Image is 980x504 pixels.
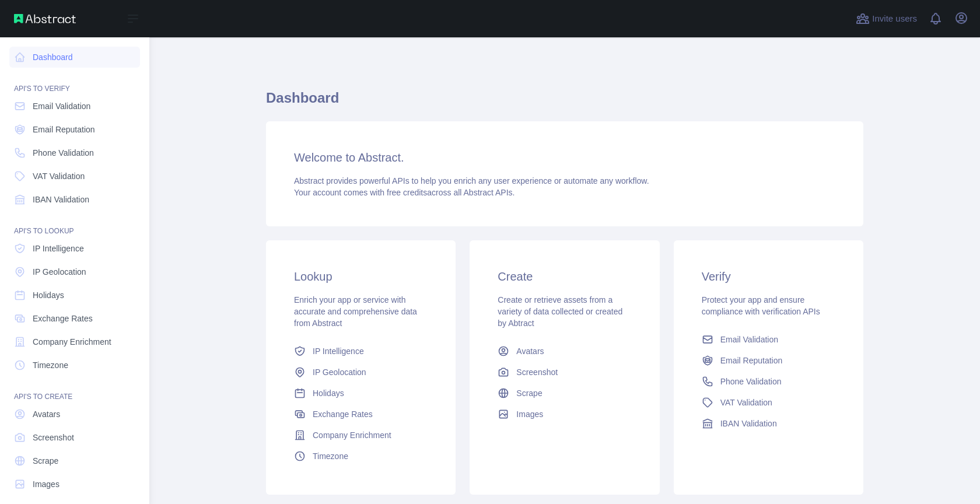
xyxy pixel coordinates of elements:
[9,166,140,187] a: VAT Validation
[697,413,840,434] a: IBAN Validation
[9,96,140,117] a: Email Validation
[720,334,778,345] span: Email Validation
[9,142,140,163] a: Phone Validation
[33,289,64,301] span: Holidays
[697,371,840,392] a: Phone Validation
[720,418,777,429] span: IBAN Validation
[289,446,432,467] a: Timezone
[313,387,344,399] span: Holidays
[33,147,94,159] span: Phone Validation
[516,387,542,399] span: Scrape
[9,70,140,93] div: API'S TO VERIFY
[9,331,140,352] a: Company Enrichment
[9,404,140,425] a: Avatars
[14,14,76,23] img: Abstract API
[289,425,432,446] a: Company Enrichment
[9,261,140,282] a: IP Geolocation
[498,295,622,328] span: Create or retrieve assets from a variety of data collected or created by Abtract
[289,383,432,404] a: Holidays
[516,345,544,357] span: Avatars
[33,313,93,324] span: Exchange Rates
[9,285,140,306] a: Holidays
[33,478,60,490] span: Images
[9,474,140,495] a: Images
[33,432,74,443] span: Screenshot
[33,124,95,135] span: Email Reputation
[720,376,782,387] span: Phone Validation
[9,238,140,259] a: IP Intelligence
[33,408,60,420] span: Avatars
[33,455,58,467] span: Scrape
[9,378,140,401] div: API'S TO CREATE
[516,408,543,420] span: Images
[313,345,364,357] span: IP Intelligence
[9,47,140,68] a: Dashboard
[702,268,835,285] h3: Verify
[853,9,919,28] button: Invite users
[33,100,90,112] span: Email Validation
[697,329,840,350] a: Email Validation
[294,295,417,328] span: Enrich your app or service with accurate and comprehensive data from Abstract
[516,366,558,378] span: Screenshot
[294,268,428,285] h3: Lookup
[720,355,783,366] span: Email Reputation
[493,341,636,362] a: Avatars
[33,170,85,182] span: VAT Validation
[294,176,649,185] span: Abstract provides powerful APIs to help you enrich any user experience or automate any workflow.
[498,268,631,285] h3: Create
[33,336,111,348] span: Company Enrichment
[9,308,140,329] a: Exchange Rates
[33,194,89,205] span: IBAN Validation
[294,149,835,166] h3: Welcome to Abstract.
[33,266,86,278] span: IP Geolocation
[9,119,140,140] a: Email Reputation
[9,212,140,236] div: API'S TO LOOKUP
[387,188,427,197] span: free credits
[289,341,432,362] a: IP Intelligence
[702,295,820,316] span: Protect your app and ensure compliance with verification APIs
[493,383,636,404] a: Scrape
[9,355,140,376] a: Timezone
[266,89,863,117] h1: Dashboard
[493,362,636,383] a: Screenshot
[697,350,840,371] a: Email Reputation
[720,397,772,408] span: VAT Validation
[313,408,373,420] span: Exchange Rates
[289,404,432,425] a: Exchange Rates
[33,243,84,254] span: IP Intelligence
[9,427,140,448] a: Screenshot
[493,404,636,425] a: Images
[9,189,140,210] a: IBAN Validation
[289,362,432,383] a: IP Geolocation
[9,450,140,471] a: Scrape
[313,366,366,378] span: IP Geolocation
[313,429,391,441] span: Company Enrichment
[697,392,840,413] a: VAT Validation
[313,450,348,462] span: Timezone
[294,188,514,197] span: Your account comes with across all Abstract APIs.
[872,12,917,26] span: Invite users
[33,359,68,371] span: Timezone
